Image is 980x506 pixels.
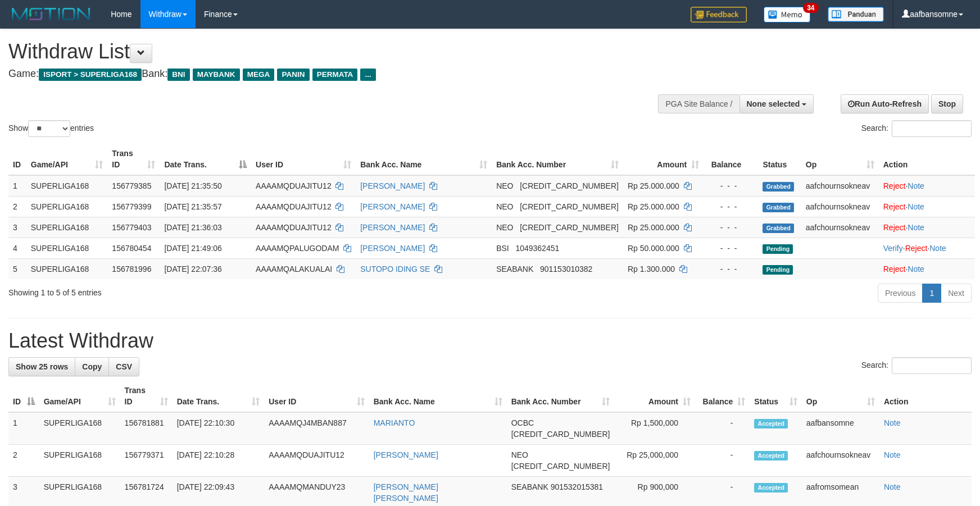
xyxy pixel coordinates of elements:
[507,380,615,412] th: Bank Acc. Number: activate to sort column ascending
[520,223,619,232] span: Copy 5859457140486971 to clipboard
[878,284,923,303] a: Previous
[360,69,375,81] span: ...
[164,202,221,211] span: [DATE] 21:35:57
[256,244,339,253] span: AAAAMQPALUGODAM
[243,69,275,81] span: MEGA
[695,412,750,445] td: -
[173,412,265,445] td: [DATE] 22:10:30
[360,202,425,211] a: [PERSON_NAME]
[496,244,509,253] span: BSI
[193,69,240,81] span: MAYBANK
[75,357,109,376] a: Copy
[520,181,619,190] span: Copy 5859457140486971 to clipboard
[828,7,884,22] img: panduan.png
[369,380,507,412] th: Bank Acc. Name: activate to sort column ascending
[8,196,26,217] td: 2
[511,462,610,471] span: Copy 5859457140486971 to clipboard
[802,445,879,477] td: aafchournsokneav
[251,143,356,175] th: User ID: activate to sort column ascending
[8,412,39,445] td: 1
[120,445,173,477] td: 156779371
[112,202,151,211] span: 156779399
[628,223,679,232] span: Rp 25.000.000
[628,244,679,253] span: Rp 50.000.000
[708,201,754,212] div: - - -
[754,419,788,428] span: Accepted
[277,69,309,81] span: PANIN
[802,412,879,445] td: aafbansomne
[256,223,332,232] span: AAAAMQDUAJITU12
[758,143,801,175] th: Status
[802,380,879,412] th: Op: activate to sort column ascending
[496,265,533,273] span: SEABANK
[107,143,160,175] th: Trans ID: activate to sort column ascending
[8,175,26,197] td: 1
[256,202,332,211] span: AAAAMQDUAJITU12
[496,202,513,211] span: NEO
[164,223,221,232] span: [DATE] 21:36:03
[312,69,358,81] span: PERMATA
[764,7,811,22] img: Button%20Memo.svg
[763,265,793,275] span: Pending
[879,143,975,175] th: Action
[8,330,972,352] h1: Latest Withdraw
[695,445,750,477] td: -
[264,412,369,445] td: AAAAMQJ4MBAN887
[614,380,695,412] th: Amount: activate to sort column ascending
[754,451,788,461] span: Accepted
[695,380,750,412] th: Balance: activate to sort column ascending
[750,380,802,412] th: Status: activate to sort column ascending
[26,217,108,238] td: SUPERLIGA168
[628,181,679,190] span: Rp 25.000.000
[26,196,108,217] td: SUPERLIGA168
[739,94,814,113] button: None selected
[841,94,929,113] a: Run Auto-Refresh
[704,143,758,175] th: Balance
[112,223,151,232] span: 156779403
[264,445,369,477] td: AAAAMQDUAJITU12
[116,362,132,371] span: CSV
[801,196,879,217] td: aafchournsokneav
[39,380,120,412] th: Game/API: activate to sort column ascending
[8,445,39,477] td: 2
[908,265,924,273] a: Note
[511,430,610,439] span: Copy 693816522488 to clipboard
[763,203,794,212] span: Grabbed
[164,244,221,253] span: [DATE] 21:49:06
[26,238,108,258] td: SUPERLIGA168
[708,180,754,192] div: - - -
[26,258,108,279] td: SUPERLIGA168
[8,380,39,412] th: ID: activate to sort column descending
[8,6,94,22] img: MOTION_logo.png
[511,418,534,427] span: OCBC
[374,418,415,427] a: MARIANTO
[861,357,972,374] label: Search:
[708,222,754,233] div: - - -
[8,258,26,279] td: 5
[801,143,879,175] th: Op: activate to sort column ascending
[8,238,26,258] td: 4
[892,357,972,374] input: Search:
[614,412,695,445] td: Rp 1,500,000
[108,357,139,376] a: CSV
[628,265,675,273] span: Rp 1.300.000
[16,362,68,371] span: Show 25 rows
[905,244,928,253] a: Reject
[8,217,26,238] td: 3
[520,202,619,211] span: Copy 5859457140486971 to clipboard
[82,362,102,371] span: Copy
[754,483,788,493] span: Accepted
[929,244,946,253] a: Note
[883,202,906,211] a: Reject
[614,445,695,477] td: Rp 25,000,000
[164,265,221,273] span: [DATE] 22:07:36
[511,450,528,459] span: NEO
[39,412,120,445] td: SUPERLIGA168
[763,182,794,192] span: Grabbed
[356,143,492,175] th: Bank Acc. Name: activate to sort column ascending
[167,69,189,81] span: BNI
[884,418,901,427] a: Note
[708,263,754,275] div: - - -
[256,181,332,190] span: AAAAMQDUAJITU12
[551,482,603,491] span: Copy 901532015381 to clipboard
